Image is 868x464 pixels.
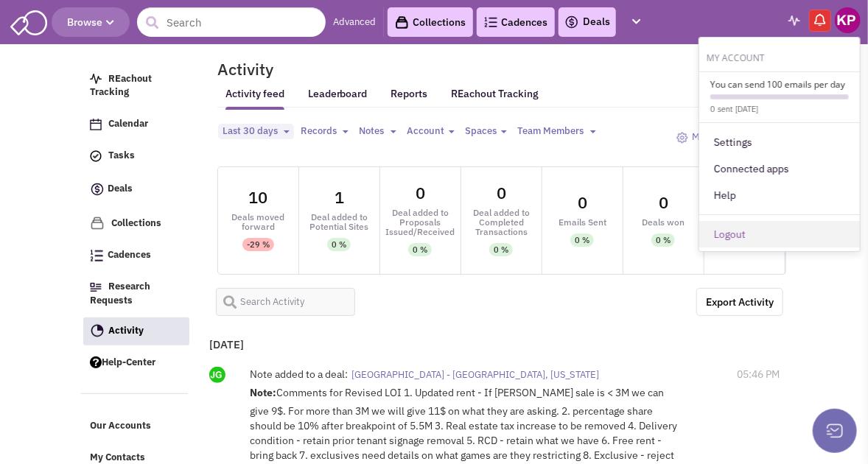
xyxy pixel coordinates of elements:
img: icon-collection-lavender.png [90,216,105,231]
img: Keypoint Partners [835,7,861,33]
button: Last 30 days [218,124,294,139]
span: Spaces [466,124,497,137]
div: 0 % [332,238,346,251]
div: 0 [578,194,587,211]
span: Team Members [518,124,584,137]
button: Spaces [461,124,511,139]
a: Help [699,182,860,208]
div: 1 [335,189,344,205]
a: Tasks [83,142,189,170]
div: 0 % [494,243,508,256]
a: Cadences [477,7,555,37]
small: 0 sent [DATE] [710,104,758,114]
a: Collections [83,209,189,238]
img: icon-tasks.png [90,150,102,162]
img: icon-deals.svg [564,13,579,31]
a: Activity feed [225,87,284,110]
a: Settings [699,129,860,155]
span: Last 30 days [223,124,278,137]
img: icon-deals.svg [90,180,105,198]
img: help.png [90,356,102,368]
img: Research.png [90,283,102,292]
div: 0 % [575,233,589,247]
a: Manage Metrics [669,124,768,151]
button: Notes [355,124,401,139]
b: [DATE] [209,337,244,351]
img: Cadences_logo.png [484,17,497,27]
img: Calendar.png [90,119,102,130]
h2: Activity [199,63,273,76]
span: My Contacts [90,451,145,463]
div: Deal added to Potential Sites [299,212,379,231]
button: Browse [52,7,130,37]
a: Research Requests [83,273,189,315]
a: Deals [564,13,610,31]
button: Records [296,124,353,139]
div: 0 [659,194,668,211]
div: 10 [248,189,267,205]
span: Collections [111,217,161,229]
a: Deals [83,174,189,205]
div: Deal added to Proposals Issued/Received [380,208,461,236]
span: Activity [108,324,144,337]
div: 0 [497,185,506,201]
a: Our Accounts [83,412,189,440]
img: Activity.png [91,324,104,337]
div: Deals moved forward [218,212,298,231]
strong: Note: [250,386,276,399]
div: Emails Sent [542,217,623,227]
span: Research Requests [90,280,150,306]
span: 05:46 PM [738,367,780,382]
span: Our Accounts [90,419,151,432]
input: Search [137,7,326,37]
a: Collections [388,7,473,37]
span: Browse [67,15,114,29]
a: Help-Center [83,349,189,377]
span: Notes [360,124,385,137]
button: Team Members [514,124,601,139]
img: SmartAdmin [10,7,47,35]
span: [GEOGRAPHIC_DATA] - [GEOGRAPHIC_DATA], [US_STATE] [351,368,599,381]
span: Calendar [108,118,148,130]
div: -29 % [247,238,270,251]
span: Cadences [108,248,151,261]
img: Cadences_logo.png [90,250,103,261]
img: jsdjpLiAYUaRK9fYpYFXFA.png [209,367,225,383]
a: Logout [699,221,860,247]
a: Advanced [333,15,376,29]
input: Search Activity [216,288,355,316]
a: Calendar [83,110,189,138]
a: Reports [391,87,428,110]
h6: You can send 100 emails per day [710,78,849,91]
img: octicon_gear-24.png [676,132,688,144]
a: Leaderboard [308,87,368,110]
span: Records [301,124,337,137]
a: REachout Tracking [83,66,189,108]
span: REachout Tracking [90,72,152,99]
img: icon-collection-lavender-black.svg [395,15,409,29]
div: Deals won [623,217,704,227]
button: Account [403,124,459,139]
span: Tasks [108,150,135,162]
div: 0 % [656,233,671,247]
a: Cadences [83,242,189,270]
a: Connected apps [699,155,860,182]
h6: My Account [699,49,860,64]
a: REachout Tracking [452,78,539,109]
label: Note added to a deal: [250,367,348,382]
span: Account [407,124,445,137]
div: 0 % [413,243,427,256]
div: 0 [416,185,425,201]
a: Activity [83,317,189,345]
div: Deal added to Completed Transactions [461,208,542,236]
a: Export the below as a .XLSX spreadsheet [696,288,783,316]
